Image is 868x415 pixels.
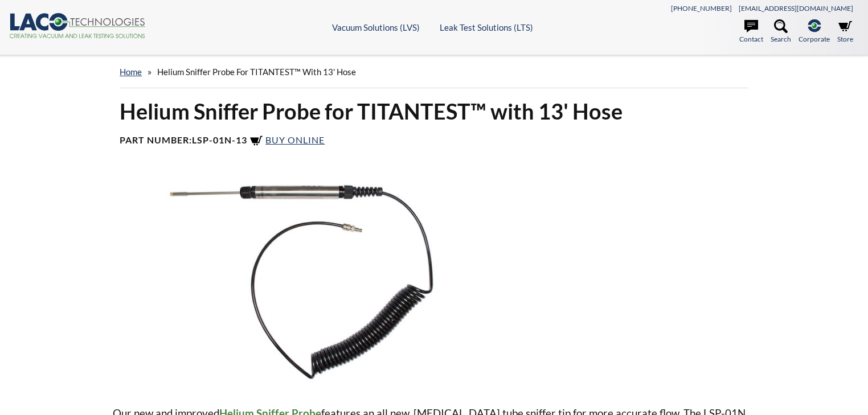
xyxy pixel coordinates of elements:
h4: Part Number: [120,134,748,148]
a: home [120,67,142,77]
a: [EMAIL_ADDRESS][DOMAIN_NAME] [739,4,853,13]
span: Buy Online [265,134,325,145]
b: LSP-01N-13 [192,134,247,145]
a: Buy Online [249,134,325,145]
span: Corporate [799,34,830,44]
a: Contact [739,19,763,44]
a: Search [771,19,791,44]
h1: Helium Sniffer Probe for TITANTEST™ with 13' Hose [120,97,748,125]
div: » [120,56,748,88]
a: Leak Test Solutions (LTS) [440,22,533,32]
a: Store [837,19,853,44]
a: Vacuum Solutions (LVS) [332,22,420,32]
img: Helium Sniffer Probe for TITANTEST with 13 foot Hose [113,175,489,387]
span: Helium Sniffer Probe for TITANTEST™ with 13' Hose [157,67,356,77]
a: [PHONE_NUMBER] [671,4,732,13]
